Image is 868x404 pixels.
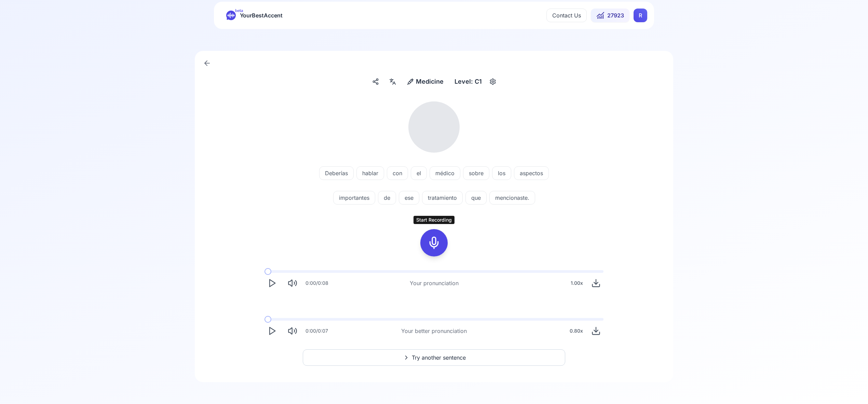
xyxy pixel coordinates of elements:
[356,166,384,180] button: hablar
[265,323,280,338] button: Play
[463,166,489,180] button: sobre
[567,324,586,338] div: 0.80 x
[591,9,629,22] button: 27923
[490,194,535,202] span: mencionaste.
[306,280,328,287] div: 0:00 / 0:08
[378,191,396,205] button: de
[588,323,603,338] button: Download audio
[303,349,565,366] button: Try another sentence
[568,276,586,290] div: 1.00 x
[399,194,419,202] span: ese
[430,169,460,177] span: médico
[489,191,535,205] button: mencionaste.
[285,276,300,291] button: Mute
[413,216,455,224] div: Start Recording
[588,276,603,291] button: Download audio
[452,75,498,88] button: Level: C1
[514,166,549,180] button: aspectos
[422,194,462,202] span: tratamiento
[265,276,280,291] button: Play
[492,169,511,177] span: los
[319,166,354,180] button: Deberías
[221,11,288,20] a: betaYourBestAccent
[411,169,426,177] span: el
[416,77,444,86] span: Medicine
[466,194,486,202] span: que
[465,191,487,205] button: que
[285,323,300,338] button: Mute
[401,327,467,335] div: Your better pronunciation
[514,169,548,177] span: aspectos
[240,11,283,20] span: YourBestAccent
[235,8,243,13] span: beta
[320,169,353,177] span: Deberías
[387,169,408,177] span: con
[634,9,647,22] div: R
[463,169,489,177] span: sobre
[333,191,375,205] button: importantes
[422,191,463,205] button: tratamiento
[452,75,485,88] div: Level: C1
[607,11,624,19] span: 27923
[399,191,419,205] button: ese
[546,9,587,22] button: Contact Us
[412,353,466,362] span: Try another sentence
[404,75,446,88] button: Medicine
[411,166,427,180] button: el
[334,194,375,202] span: importantes
[430,166,460,180] button: médico
[634,9,647,22] button: RR
[306,328,328,334] div: 0:00 / 0:07
[378,194,396,202] span: de
[357,169,384,177] span: hablar
[492,166,511,180] button: los
[387,166,408,180] button: con
[410,279,459,287] div: Your pronunciation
